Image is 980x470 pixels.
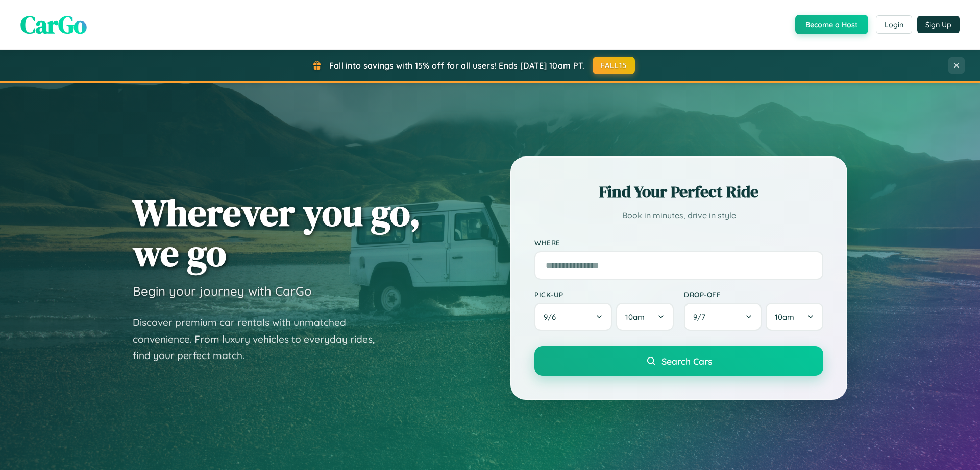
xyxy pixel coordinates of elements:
[766,303,823,331] button: 10am
[684,290,823,299] label: Drop-off
[876,15,912,34] button: Login
[775,312,794,322] span: 10am
[20,8,87,41] span: CarGo
[133,314,388,364] p: Discover premium car rentals with unmatched convenience. From luxury vehicles to everyday rides, ...
[544,312,561,322] span: 9 / 6
[661,355,712,367] span: Search Cars
[684,303,762,331] button: 9/7
[133,192,421,273] h1: Wherever you go, we go
[534,346,823,376] button: Search Cars
[693,312,710,322] span: 9 / 7
[625,312,645,322] span: 10am
[593,57,635,74] button: FALL15
[534,238,823,247] label: Where
[133,283,312,299] h3: Begin your journey with CarGo
[534,290,674,299] label: Pick-up
[534,208,823,223] p: Book in minutes, drive in style
[795,15,868,34] button: Become a Host
[329,60,585,71] span: Fall into savings with 15% off for all users! Ends [DATE] 10am PT.
[534,181,823,203] h2: Find Your Perfect Ride
[534,303,612,331] button: 9/6
[616,303,674,331] button: 10am
[917,16,960,33] button: Sign Up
